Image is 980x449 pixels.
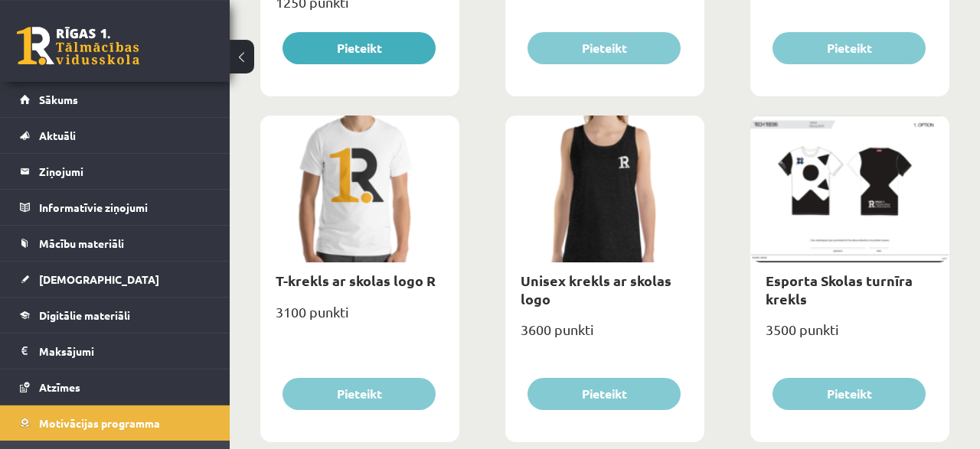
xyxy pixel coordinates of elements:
[39,236,124,250] span: Mācību materiāli
[20,226,211,261] a: Mācību materiāli
[39,272,159,286] span: [DEMOGRAPHIC_DATA]
[20,298,211,333] a: Digitālie materiāli
[39,190,211,225] legend: Informatīvie ziņojumi
[39,154,211,189] legend: Ziņojumi
[39,93,78,106] span: Sākums
[39,333,211,369] legend: Maksājumi
[20,405,211,441] a: Motivācijas programma
[260,299,459,337] div: 3100 punkti
[20,118,211,153] a: Aktuāli
[20,82,211,117] a: Sākums
[528,378,681,410] button: Pieteikt
[283,32,436,64] button: Pieteikt
[521,272,671,307] a: Unisex krekls ar skolas logo
[39,129,76,142] span: Aktuāli
[276,272,436,289] a: T-krekls ar skolas logo R
[766,272,913,307] a: Esporta Skolas turnīra krekls
[39,380,80,394] span: Atzīmes
[20,154,211,189] a: Ziņojumi
[20,190,211,225] a: Informatīvie ziņojumi
[750,317,949,355] div: 3500 punkti
[17,27,139,65] a: Rīgas 1. Tālmācības vidusskola
[528,32,681,64] button: Pieteikt
[283,378,436,410] button: Pieteikt
[39,416,160,430] span: Motivācijas programma
[20,369,211,405] a: Atzīmes
[20,262,211,297] a: [DEMOGRAPHIC_DATA]
[20,333,211,369] a: Maksājumi
[39,308,130,322] span: Digitālie materiāli
[505,317,704,355] div: 3600 punkti
[773,378,926,410] button: Pieteikt
[773,32,926,64] button: Pieteikt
